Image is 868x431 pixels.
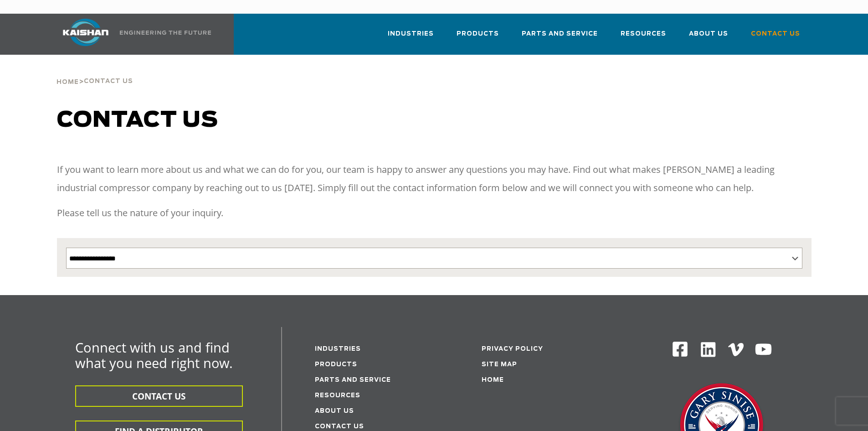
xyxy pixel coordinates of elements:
[621,22,666,53] a: Resources
[699,341,717,358] img: Linkedin
[457,22,499,53] a: Products
[755,341,772,358] img: Youtube
[51,19,120,46] img: kaishan logo
[56,55,133,89] div: >
[689,29,728,39] span: About Us
[482,362,517,368] a: Site Map
[56,78,79,86] a: Home
[120,31,211,35] img: Engineering the future
[728,343,744,356] img: Vimeo
[672,341,688,358] img: Facebook
[482,377,504,383] a: Home
[482,346,543,352] a: Privacy Policy
[522,22,598,53] a: Parts and Service
[457,29,499,39] span: Products
[57,204,812,222] p: Please tell us the nature of your inquiry.
[56,79,79,85] span: Home
[621,29,666,39] span: Resources
[315,377,391,383] a: Parts and service
[75,338,233,372] span: Connect with us and find what you need right now.
[315,424,364,430] a: Contact Us
[315,393,360,399] a: Resources
[689,22,728,53] a: About Us
[51,14,213,55] a: Kaishan USA
[388,22,434,53] a: Industries
[315,408,354,414] a: About Us
[751,22,800,53] a: Contact Us
[751,29,800,39] span: Contact Us
[57,161,812,197] p: If you want to learn more about us and what we can do for you, our team is happy to answer any qu...
[315,346,361,352] a: Industries
[388,29,434,39] span: Industries
[84,78,133,84] span: Contact Us
[75,385,243,407] button: CONTACT US
[57,109,218,131] span: Contact us
[522,29,598,39] span: Parts and Service
[315,362,357,368] a: Products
